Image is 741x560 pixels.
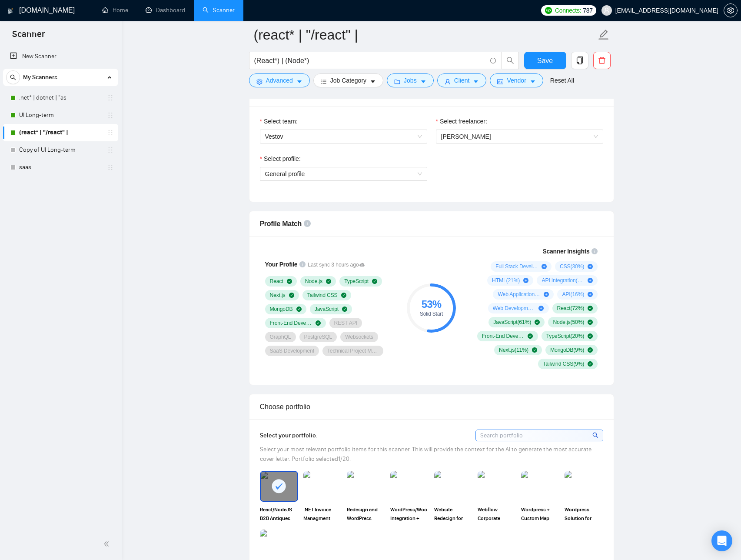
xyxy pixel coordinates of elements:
[390,505,429,523] span: WordPress/Woo Integration + Dynamic Dealer Locator for LMT Defense:
[537,55,553,66] span: Save
[107,112,114,119] span: holder
[594,57,610,64] span: delete
[588,333,593,339] span: check-circle
[304,220,311,227] span: info-circle
[19,107,102,124] a: UI Long-term
[394,78,400,85] span: folder
[545,7,552,14] img: upwork-logo.png
[482,333,525,340] span: Front-End Development ( 31 %)
[260,432,318,439] span: Select your portfolio:
[260,394,603,419] div: Choose portfolio
[499,347,528,353] span: Next.js ( 11 %)
[327,347,379,354] span: Technical Project Management
[316,320,321,326] span: check-circle
[437,73,487,87] button: userClientcaret-down
[10,48,111,65] a: New Scanner
[7,4,13,18] img: logo
[266,76,293,85] span: Advanced
[454,76,470,85] span: Client
[19,124,102,141] a: (react* | "/react" |
[553,319,584,326] span: Node.js ( 50 %)
[407,299,456,310] div: 53 %
[313,73,383,87] button: barsJob Categorycaret-down
[588,347,593,353] span: check-circle
[296,307,302,312] span: check-circle
[478,505,516,523] span: Webflow Corporate Website for DesigningIT
[270,292,286,299] span: Next.js
[303,471,342,501] img: portfolio thumbnail image
[521,505,559,523] span: Wordpress + Custom Map Plugin for a Wine region
[303,505,342,523] span: .NET Invoice Managment System
[370,78,376,85] span: caret-down
[476,430,603,441] input: Search portfolio
[562,291,584,298] span: API ( 16 %)
[588,306,593,311] span: check-circle
[304,333,332,340] span: PostgreSQL
[287,279,292,284] span: check-circle
[588,278,593,283] span: plus-circle
[493,305,535,312] span: Web Development ( 16 %)
[372,279,377,284] span: check-circle
[434,471,472,501] img: portfolio thumbnail image
[264,154,301,163] span: Select profile:
[326,279,331,284] span: check-circle
[544,292,549,297] span: plus-circle
[524,52,566,69] button: Save
[492,277,520,284] span: HTML ( 21 %)
[260,220,302,227] span: Profile Match
[299,261,306,267] span: info-circle
[583,6,592,15] span: 787
[102,7,128,14] a: homeHome
[404,76,417,85] span: Jobs
[347,505,385,523] span: Redesign and WordPress Transition: WPBakery to Elementor Pro
[19,89,102,107] a: .net* | dotnet | "as
[543,360,584,367] span: Tailwind CSS ( 9 %)
[341,293,346,298] span: check-circle
[532,347,537,353] span: check-circle
[260,530,298,560] img: portfolio thumbnail image
[249,73,310,87] button: settingAdvancedcaret-down
[19,159,102,176] a: saas
[296,78,302,85] span: caret-down
[441,133,491,140] span: [PERSON_NAME]
[270,347,314,354] span: SaaS Development
[289,293,294,298] span: check-circle
[592,430,600,440] span: search
[3,48,118,65] li: New Scanner
[305,278,322,285] span: Node.js
[593,52,611,69] button: delete
[528,333,533,339] span: check-circle
[724,7,737,14] span: setting
[342,307,347,312] span: check-circle
[330,76,366,85] span: Job Category
[498,291,540,298] span: Web Application ( 16 %)
[260,117,298,126] label: Select team:
[387,73,434,87] button: folderJobscaret-down
[724,3,738,17] button: setting
[334,320,357,327] span: REST API
[598,29,609,40] span: edit
[542,277,584,284] span: API Integration ( 16 %)
[407,311,456,317] div: Solid Start
[521,471,559,501] img: portfolio thumbnail image
[7,74,20,80] span: search
[260,446,591,463] span: Select your most relevant portfolio items for this scanner. This will provide the context for the...
[23,69,57,86] span: My Scanners
[473,78,479,85] span: caret-down
[478,471,516,501] img: portfolio thumbnail image
[146,7,185,14] a: dashboardDashboard
[420,78,426,85] span: caret-down
[604,7,610,13] span: user
[19,141,102,159] a: Copy of UI Long-term
[254,55,486,66] input: Search Freelance Jobs...
[565,505,603,523] span: Wordpress Solution for Online Education. Yoga Ed.
[542,248,589,254] span: Scanner Insights
[550,347,584,353] span: MongoDB ( 9 %)
[557,305,585,312] span: React ( 72 %)
[260,505,298,523] span: React/NodeJS B2B Antiques Trading Platform + Typescript/Remix/Express
[588,320,593,325] span: check-circle
[256,78,263,85] span: setting
[497,78,503,85] span: idcard
[390,471,429,501] img: portfolio thumbnail image
[724,7,738,14] a: setting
